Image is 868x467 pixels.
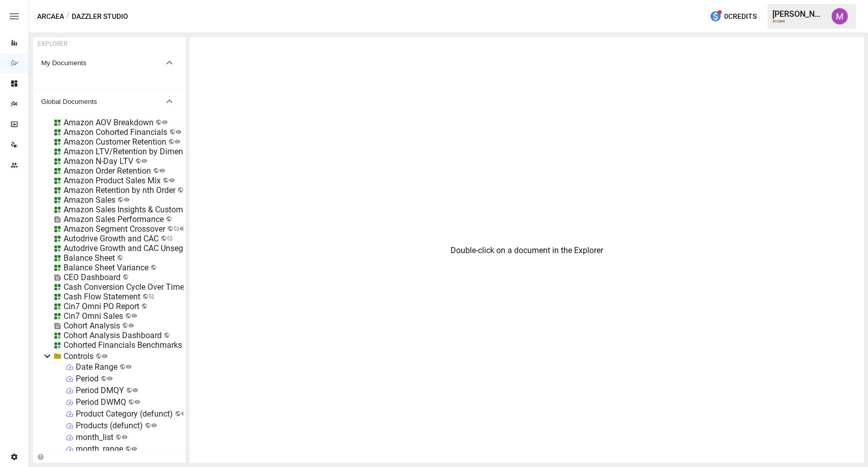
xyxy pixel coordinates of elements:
div: Cash Conversion Cycle Over Time [64,282,184,292]
img: Umer Muhammed [831,8,848,24]
div: CEO Dashboard [64,272,121,282]
button: Arcaea [37,10,64,23]
div: Balance Sheet Variance [64,263,148,272]
svg: Published [173,226,179,232]
svg: Public [102,353,108,359]
div: Date Range [76,362,117,372]
div: Amazon Segment Crossover [64,224,165,234]
svg: Public [175,129,182,135]
svg: Public [134,399,140,405]
div: month_list [76,432,113,442]
div: Amazon Product Sales Mix [64,176,161,185]
button: My Documents [33,50,184,75]
div: Autodrive Growth and CAC [64,234,159,243]
svg: Public [162,119,168,125]
div: Cin7 Omni PO Report [64,301,139,311]
div: Cohort Analysis Dashboard [64,331,162,340]
div: [PERSON_NAME] [772,9,825,19]
svg: Public [179,226,186,232]
svg: Public [122,434,128,440]
svg: Public [124,197,130,203]
div: Cohorted Financials Benchmarks [64,340,182,350]
div: Double-click on a document in the Explorer [451,245,603,255]
button: Global Documents [33,89,184,114]
button: Collapse Folders [35,453,46,460]
span: My Documents [41,59,163,67]
svg: Public [132,387,138,393]
div: Period DMQY [76,386,124,395]
div: Cin7 Omni Sales [64,311,123,321]
div: Amazon Customer Retention [64,137,166,147]
svg: Public [141,158,147,164]
div: Amazon AOV Breakdown [64,118,154,127]
svg: Published [148,293,155,299]
button: 0Credits [705,7,761,26]
svg: Public [151,422,157,428]
div: Amazon Retention by nth Order [64,185,175,195]
svg: Public [181,410,187,417]
div: Period [76,374,99,383]
svg: Public [169,177,175,183]
div: Balance Sheet [64,253,115,263]
svg: Published [167,235,173,241]
div: Amazon Sales [64,195,115,205]
svg: Public [131,446,137,452]
div: Products (defunct) [76,421,143,430]
div: Amazon Cohorted Financials [64,127,167,137]
div: month_range [76,444,123,454]
div: EXPLORER [38,40,67,47]
svg: Public [159,168,165,174]
div: Period DWMQ [76,397,126,407]
svg: Public [107,375,113,381]
div: Cash Flow Statement [64,292,140,301]
svg: Public [128,322,134,328]
svg: Public [174,139,181,145]
div: Amazon N-Day LTV [64,156,133,166]
button: Umer Muhammed [825,2,854,31]
div: Amazon Sales Insights & Customer Metrics [64,205,218,214]
span: 0 Credits [724,10,757,23]
div: / [66,10,70,23]
div: Amazon Order Retention [64,166,151,176]
svg: Public [131,313,137,319]
div: Amazon Sales Performance [64,214,164,224]
div: Autodrive Growth and CAC Unsegmented [64,243,210,253]
span: Global Documents [41,98,163,105]
div: Controls [64,351,94,361]
div: Product Category (defunct) [76,409,173,419]
div: Amazon LTV/Retention by Dimension [64,147,198,156]
div: Cohort Analysis [64,321,120,331]
svg: Public [126,364,132,370]
div: Arcaea [772,19,825,23]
